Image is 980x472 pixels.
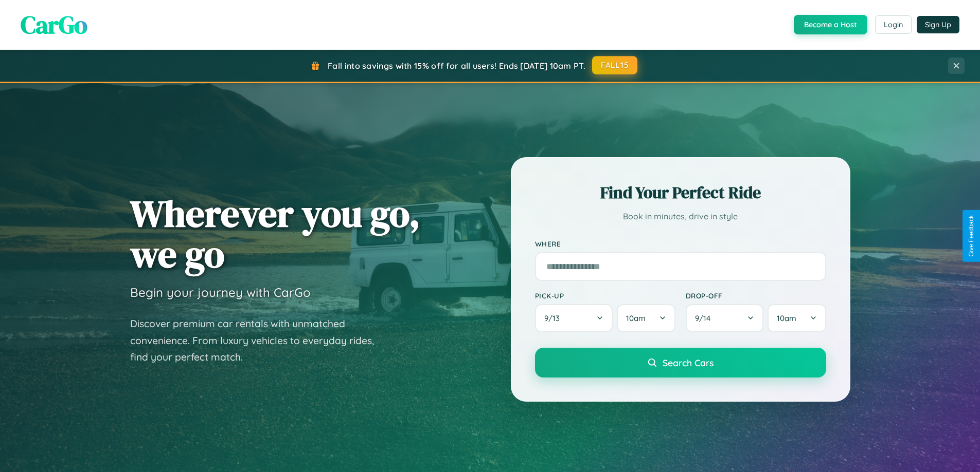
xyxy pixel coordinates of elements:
span: CarGo [21,8,87,42]
h2: Find Your Perfect Ride [535,181,826,204]
span: 10am [777,313,796,323]
p: Book in minutes, drive in style [535,209,826,224]
div: Give Feedback [968,215,975,257]
button: Login [875,15,912,34]
span: Fall into savings with 15% off for all users! Ends [DATE] 10am PT. [328,61,585,71]
button: 9/14 [686,304,764,332]
span: Search Cars [663,357,714,368]
span: 10am [626,313,646,323]
button: 10am [617,304,675,332]
p: Discover premium car rentals with unmatched convenience. From luxury vehicles to everyday rides, ... [130,315,387,366]
label: Pick-up [535,291,675,300]
button: 9/13 [535,304,613,332]
button: Become a Host [794,15,867,34]
span: 9 / 14 [695,313,716,323]
h3: Begin your journey with CarGo [130,285,311,300]
label: Drop-off [686,291,826,300]
span: 9 / 13 [544,313,565,323]
button: Sign Up [917,16,959,33]
label: Where [535,239,826,248]
button: Search Cars [535,348,826,377]
h1: Wherever you go, we go [130,193,420,274]
button: 10am [768,304,826,332]
button: FALL15 [592,56,637,74]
